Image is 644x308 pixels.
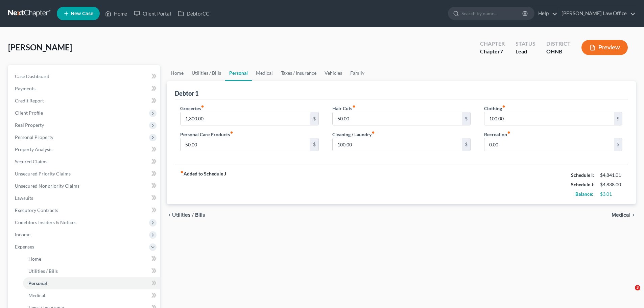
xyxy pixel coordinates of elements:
a: Property Analysis [9,143,160,156]
label: Groceries [180,105,204,112]
a: Credit Report [9,95,160,107]
strong: Schedule I: [571,172,594,178]
a: Lawsuits [9,192,160,204]
label: Clothing [484,105,505,112]
span: Home [28,256,41,262]
div: $4,841.01 [600,172,622,179]
div: OHNB [546,48,571,55]
a: Secured Claims [9,156,160,168]
div: Lead [516,48,535,55]
a: Home [23,253,160,265]
span: Lawsuits [15,195,33,201]
i: fiber_manual_record [372,131,375,134]
a: Home [102,7,130,20]
label: Hair Cuts [332,105,356,112]
span: Medical [612,212,630,218]
span: Expenses [15,244,34,250]
button: Preview [581,40,628,55]
div: District [546,40,571,48]
span: New Case [71,11,93,16]
div: $ [310,112,318,125]
a: Personal [225,65,252,81]
strong: Balance: [575,191,593,197]
a: Vehicles [320,65,346,81]
label: Personal Care Products [180,131,233,138]
a: Home [167,65,188,81]
span: [PERSON_NAME] [8,42,72,52]
span: Payments [15,86,35,91]
span: Codebtors Insiders & Notices [15,219,76,225]
a: Client Portal [130,7,174,20]
input: -- [484,112,614,125]
a: Medical [23,289,160,302]
div: $ [614,112,622,125]
button: chevron_left Utilities / Bills [167,212,205,218]
a: Taxes / Insurance [277,65,320,81]
span: Property Analysis [15,146,52,152]
i: fiber_manual_record [352,105,356,108]
i: fiber_manual_record [502,105,505,108]
span: Utilities / Bills [28,268,58,274]
a: Help [535,7,557,20]
div: Debtor 1 [175,89,198,97]
input: -- [181,138,310,151]
span: Real Property [15,122,44,128]
div: Status [516,40,535,48]
div: $3.01 [600,191,622,197]
div: Chapter [480,40,505,48]
a: Unsecured Priority Claims [9,168,160,180]
span: Unsecured Priority Claims [15,171,71,176]
input: Search by name... [461,7,523,20]
iframe: Intercom live chat [621,285,637,301]
span: Secured Claims [15,159,47,164]
div: $ [462,112,470,125]
a: Medical [252,65,277,81]
span: Personal [28,280,47,286]
span: Income [15,232,30,237]
a: Case Dashboard [9,70,160,82]
input: -- [333,112,462,125]
i: fiber_manual_record [201,105,204,108]
a: Executory Contracts [9,204,160,216]
span: Unsecured Nonpriority Claims [15,183,79,189]
a: Utilities / Bills [188,65,225,81]
input: -- [181,112,310,125]
a: Personal [23,277,160,289]
span: Executory Contracts [15,207,58,213]
label: Cleaning / Laundry [332,131,375,138]
strong: Schedule J: [571,182,595,187]
i: fiber_manual_record [180,170,184,174]
div: $ [310,138,318,151]
a: Family [346,65,368,81]
span: Personal Property [15,134,53,140]
span: Credit Report [15,98,44,103]
div: $4,838.00 [600,181,622,188]
a: [PERSON_NAME] Law Office [558,7,636,20]
i: chevron_left [167,212,172,218]
i: fiber_manual_record [230,131,233,134]
span: Medical [28,292,45,298]
div: Chapter [480,48,505,55]
i: fiber_manual_record [507,131,510,134]
div: $ [462,138,470,151]
span: Client Profile [15,110,43,116]
strong: Added to Schedule J [180,170,226,199]
span: 3 [635,285,640,290]
a: DebtorCC [174,7,213,20]
a: Unsecured Nonpriority Claims [9,180,160,192]
span: 7 [500,48,503,54]
button: Medical chevron_right [612,212,636,218]
a: Utilities / Bills [23,265,160,277]
a: Payments [9,82,160,95]
div: $ [614,138,622,151]
input: -- [484,138,614,151]
span: Case Dashboard [15,73,49,79]
input: -- [333,138,462,151]
i: chevron_right [630,212,636,218]
label: Recreation [484,131,510,138]
span: Utilities / Bills [172,212,205,218]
